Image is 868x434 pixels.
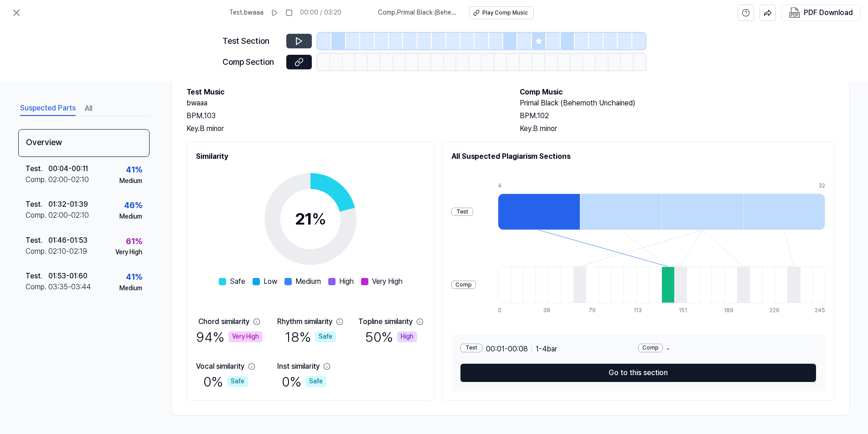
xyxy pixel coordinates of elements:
div: 46 % [124,199,142,212]
button: Go to this section [460,364,816,382]
div: Safe [305,376,326,387]
div: 32 [818,182,825,190]
div: 245 [815,307,825,314]
img: share [764,9,772,17]
div: 18 % [285,327,336,346]
h2: Similarity [196,151,425,162]
div: Safe [315,331,336,342]
h2: All Suspected Plagiarism Sections [451,151,825,162]
div: Inst similarity [277,361,320,372]
div: Test Section [222,35,281,48]
div: 00:00 / 03:20 [300,8,341,17]
img: PDF Download [789,7,800,18]
div: Comp . [26,282,48,293]
div: Test . [26,271,48,282]
div: High [397,331,417,342]
div: Key. B minor [520,123,835,134]
div: 151 [679,307,692,314]
div: Test . [26,199,48,210]
div: Very High [228,331,263,342]
div: 02:00 - 02:10 [48,210,89,221]
div: Comp . [26,210,48,221]
div: 76 [589,307,601,314]
div: BPM. 103 [186,110,501,121]
span: 00:01 - 00:08 [486,344,528,355]
span: % [312,209,326,229]
button: Play Comp Music [469,6,534,19]
div: 226 [770,307,782,314]
div: 0 % [203,372,248,391]
div: Medium [119,284,142,293]
div: Vocal similarity [196,361,244,372]
div: Test . [26,163,48,174]
div: 01:32 - 01:39 [48,199,88,210]
span: Low [263,276,277,287]
div: 0 [498,307,511,314]
button: All [85,101,92,116]
div: Play Comp Music [482,9,528,17]
div: Overview [18,129,150,157]
div: BPM. 102 [520,110,835,121]
button: PDF Download [787,5,855,21]
div: Key. B minor [186,123,501,134]
span: High [339,276,354,287]
div: 113 [634,307,646,314]
div: Test [460,344,482,352]
div: Test [451,208,473,216]
div: 0 % [282,372,326,391]
svg: help [742,8,750,17]
div: 41 % [126,271,142,284]
div: 4 [498,182,580,190]
div: Safe [227,376,248,387]
div: 38 [543,307,556,314]
div: 01:53 - 01:60 [48,271,88,282]
div: 02:00 - 02:10 [48,174,89,185]
div: Chord similarity [198,316,249,327]
div: - [638,344,816,355]
div: Medium [119,177,142,186]
span: 1 - 4 bar [536,344,557,355]
h2: Primal Black (Behemoth Unchained) [520,98,835,109]
h2: bwaaa [186,98,501,109]
div: 21 [295,207,326,231]
div: 03:35 - 03:44 [48,282,91,293]
div: Comp [638,344,663,352]
span: Comp . Primal Black (Behemoth Unchained) [378,8,458,17]
span: Safe [230,276,245,287]
div: 01:46 - 01:53 [48,235,88,246]
span: Test . bwaaa [229,8,263,17]
div: Comp . [26,246,48,257]
h2: Comp Music [520,87,835,98]
div: Comp . [26,174,48,185]
div: Comp Section [222,56,281,69]
div: PDF Download [804,7,853,19]
div: 41 % [126,163,142,177]
div: 94 % [196,327,263,346]
div: Topline similarity [358,316,413,327]
span: Medium [295,276,321,287]
button: help [738,5,754,21]
div: 02:10 - 02:19 [48,246,87,257]
button: Suspected Parts [20,101,76,116]
div: 61 % [126,235,142,248]
div: Medium [119,212,142,221]
div: 50 % [365,327,417,346]
div: 189 [724,307,737,314]
div: Test . [26,235,48,246]
div: Comp [451,281,476,289]
div: Very High [115,248,142,257]
div: 00:04 - 00:11 [48,163,88,174]
div: Rhythm similarity [277,316,332,327]
h2: Test Music [186,87,501,98]
span: Very High [372,276,403,287]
